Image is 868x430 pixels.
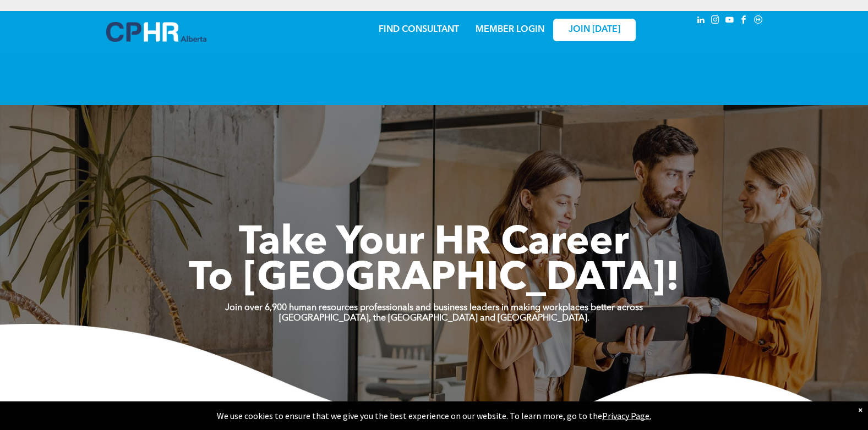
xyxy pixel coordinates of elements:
a: linkedin [695,14,707,29]
a: Social network [752,14,765,29]
a: JOIN [DATE] [553,19,636,41]
a: Privacy Page. [602,410,651,421]
span: To [GEOGRAPHIC_DATA]! [189,260,680,299]
div: Dismiss notification [858,404,862,415]
a: MEMBER LOGIN [476,25,544,34]
span: JOIN [DATE] [569,25,620,35]
strong: [GEOGRAPHIC_DATA], the [GEOGRAPHIC_DATA] and [GEOGRAPHIC_DATA]. [279,314,589,323]
img: A blue and white logo for cp alberta [106,22,206,42]
a: youtube [724,14,736,29]
a: instagram [709,14,722,29]
a: FIND CONSULTANT [379,25,459,34]
strong: Join over 6,900 human resources professionals and business leaders in making workplaces better ac... [225,304,643,312]
span: Take Your HR Career [239,224,629,263]
a: facebook [738,14,750,29]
